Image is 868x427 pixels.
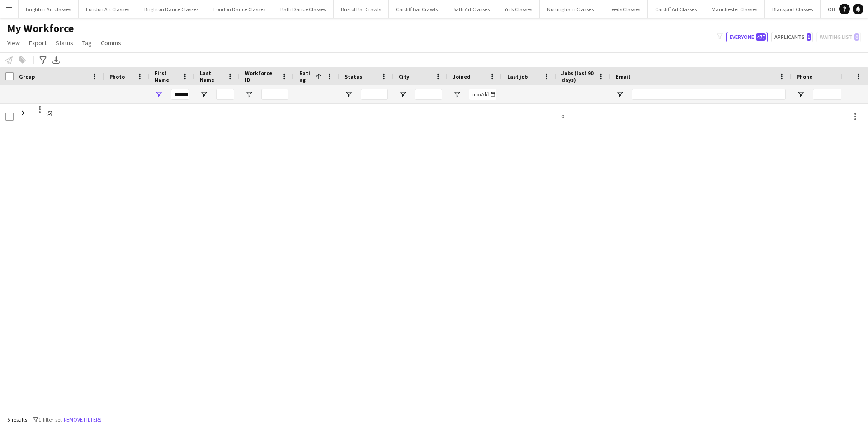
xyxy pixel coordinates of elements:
a: Comms [97,37,125,49]
a: Status [52,37,77,49]
span: City [399,73,409,80]
button: Open Filter Menu [797,90,805,99]
button: Open Filter Menu [399,90,407,99]
button: Bristol Bar Crawls [334,0,389,18]
span: 1 [807,33,811,41]
button: Bath Dance Classes [273,0,334,18]
span: First Name [155,70,178,83]
span: Email [616,73,630,80]
span: Tag [82,39,92,47]
input: Last Name Filter Input [216,89,234,100]
button: London Dance Classes [206,0,273,18]
button: Open Filter Menu [344,90,353,99]
button: Manchester Classes [704,0,765,18]
input: Joined Filter Input [469,89,496,100]
span: Comms [101,39,121,47]
a: View [4,37,24,49]
button: Cardiff Art Classes [648,0,704,18]
span: Export [29,39,47,47]
app-action-btn: Export XLSX [51,55,61,66]
button: London Art Classes [79,0,137,18]
div: 0 [556,104,610,129]
input: First Name Filter Input [171,89,189,100]
button: Brighton Dance Classes [137,0,206,18]
button: Everyone477 [726,32,768,42]
span: My Workforce [7,22,74,35]
button: Open Filter Menu [245,90,253,99]
button: Nottingham Classes [540,0,601,18]
span: Rating [299,70,312,83]
button: Applicants1 [771,32,813,42]
app-action-btn: Advanced filters [38,55,48,66]
button: York Classes [497,0,540,18]
span: (5) [46,104,52,122]
span: View [7,39,20,47]
input: Status Filter Input [361,89,388,100]
button: Cardiff Bar Crawls [389,0,445,18]
a: Tag [79,37,95,49]
button: Open Filter Menu [453,90,461,99]
span: Group [19,73,35,80]
span: Last job [507,73,528,80]
span: Workforce ID [245,70,278,83]
span: Status [344,73,362,80]
button: Brighton Art classes [19,0,79,18]
span: 1 filter set [38,416,62,423]
input: City Filter Input [415,89,442,100]
button: Leeds Classes [601,0,648,18]
input: Email Filter Input [632,89,786,100]
button: Open Filter Menu [200,90,208,99]
button: Blackpool Classes [765,0,821,18]
button: Open Filter Menu [616,90,624,99]
span: Last Name [200,70,223,83]
button: Other Cities [821,0,863,18]
button: Open Filter Menu [155,90,163,99]
span: Status [56,39,73,47]
span: 477 [756,33,766,41]
span: Photo [109,73,125,80]
span: Joined [453,73,471,80]
input: Workforce ID Filter Input [261,89,288,100]
span: Jobs (last 90 days) [561,70,594,83]
button: Remove filters [62,415,103,425]
a: Export [25,37,50,49]
span: Phone [797,73,812,80]
button: Bath Art Classes [445,0,497,18]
